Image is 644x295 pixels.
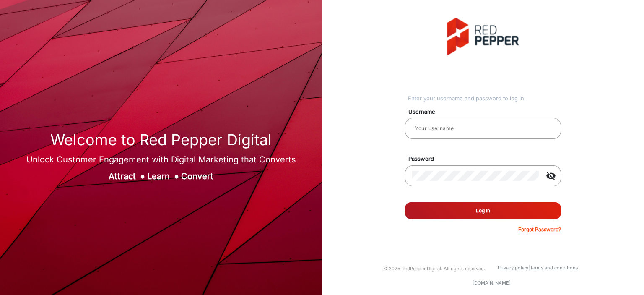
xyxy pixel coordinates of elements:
[26,170,296,183] div: Attract Learn Convert
[383,266,485,272] small: © 2025 RedPepper Digital. All rights reserved.
[530,265,578,271] a: Terms and conditions
[402,108,571,116] mat-label: Username
[541,171,561,181] mat-icon: visibility_off
[405,202,561,219] button: Log In
[498,265,528,271] a: Privacy policy
[447,18,519,55] img: vmg-logo
[26,153,296,166] div: Unlock Customer Engagement with Digital Marketing that Converts
[528,265,530,271] a: |
[402,155,571,163] mat-label: Password
[412,123,554,133] input: Your username
[174,171,179,181] span: ●
[473,280,511,286] a: [DOMAIN_NAME]
[518,226,561,233] p: Forgot Password?
[26,131,296,149] h1: Welcome to Red Pepper Digital
[140,171,145,181] span: ●
[408,94,561,103] div: Enter your username and password to log in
